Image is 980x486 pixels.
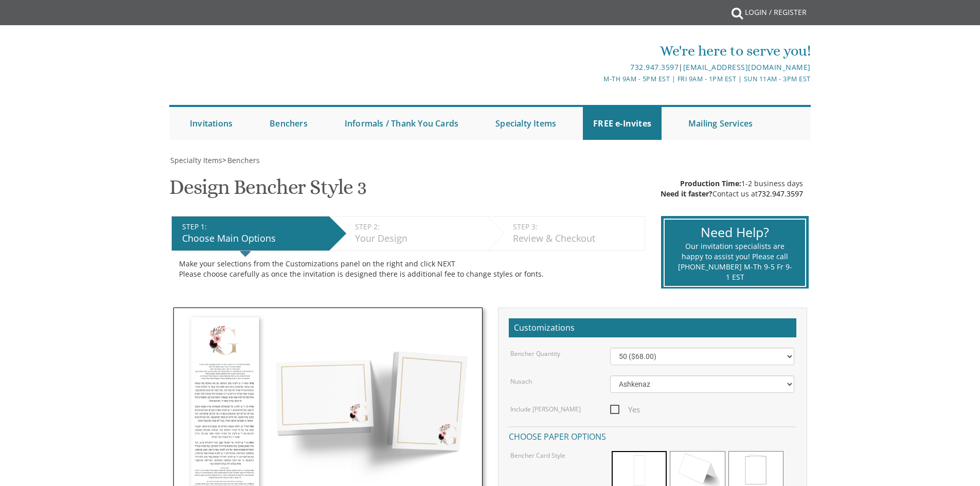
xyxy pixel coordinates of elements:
[384,61,811,74] div: |
[169,155,222,165] a: Specialty Items
[510,349,560,358] label: Bencher Quantity
[259,107,318,140] a: Benchers
[334,107,469,140] a: Informals / Thank You Cards
[678,107,763,140] a: Mailing Services
[661,178,803,199] div: 1-2 business days Contact us at
[226,155,260,165] a: Benchers
[384,41,811,61] div: We're here to serve you!
[384,74,811,84] div: M-Th 9am - 5pm EST | Fri 9am - 1pm EST | Sun 11am - 3pm EST
[180,107,243,140] a: Invitations
[513,222,639,232] div: STEP 3:
[683,62,811,72] a: [EMAIL_ADDRESS][DOMAIN_NAME]
[182,232,324,245] div: Choose Main Options
[227,155,260,165] span: Benchers
[513,232,639,245] div: Review & Checkout
[678,241,792,282] div: Our invitation specialists are happy to assist you! Please call [PHONE_NUMBER] M-Th 9-5 Fr 9-1 EST
[182,222,324,232] div: STEP 1:
[680,178,741,188] span: Production Time:
[583,107,662,140] a: FREE e-Invites
[355,222,482,232] div: STEP 2:
[510,377,532,386] label: Nusach
[510,405,581,413] label: Include [PERSON_NAME]
[610,403,640,416] span: Yes
[510,451,565,460] label: Bencher Card Style
[509,426,796,444] h4: Choose paper options
[485,107,566,140] a: Specialty Items
[661,189,712,199] span: Need it faster?
[179,259,637,279] div: Make your selections from the Customizations panel on the right and click NEXT Please choose care...
[169,176,366,206] h1: Design Bencher Style 3
[678,223,792,242] div: Need Help?
[222,155,260,165] span: >
[509,318,796,338] h2: Customizations
[630,62,679,72] a: 732.947.3597
[355,232,482,245] div: Your Design
[758,189,803,199] a: 732.947.3597
[170,155,222,165] span: Specialty Items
